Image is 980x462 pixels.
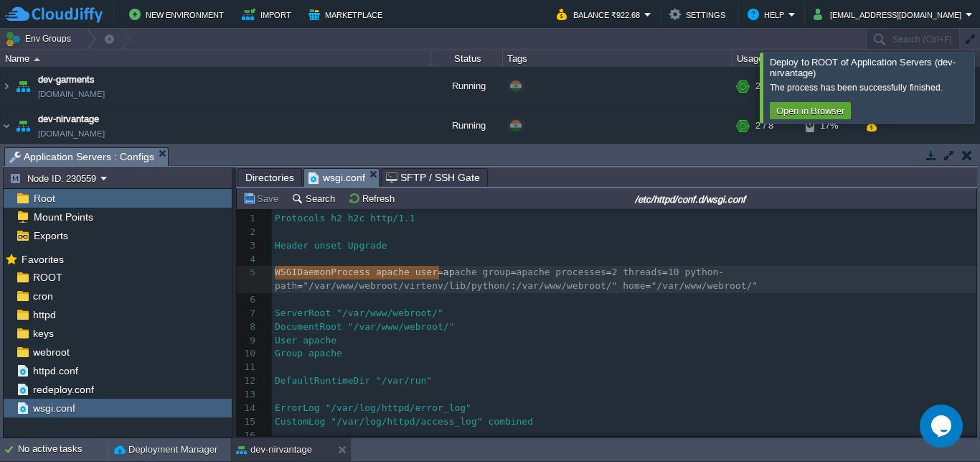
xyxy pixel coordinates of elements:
button: Search [291,192,339,205]
div: Usage [733,50,885,67]
a: ROOT [30,271,65,284]
a: [DOMAIN_NAME] [38,87,105,101]
div: 1 [237,212,259,226]
span: 2 threads [612,267,662,277]
a: webroot [30,346,72,359]
a: Favorites [19,254,66,265]
div: 10 [237,347,259,361]
div: Name [1,50,430,67]
div: 3 [237,239,259,253]
div: Tags [504,50,732,67]
span: apache processes [517,267,606,277]
div: Running [431,106,503,145]
span: "/var/www/webroot/virtenv/lib/python/ [303,280,511,291]
span: Deploy to ROOT of Application Servers (dev-nirvantage) [770,57,956,78]
div: 6 [237,293,259,307]
img: CloudJiffy [5,6,103,24]
button: New Environment [129,6,228,23]
span: Protocols h2 h2c http/1.1 [275,213,415,223]
a: dev-garments [38,73,95,87]
span: = [297,280,303,291]
a: httpd.conf [30,364,80,377]
span: Application Servers : Configs [9,148,154,166]
span: CustomLog "/var/log/httpd/access_log" combined [275,416,533,427]
img: AMDAwAAAACH5BAEAAAAALAAAAAABAAEAAAICRAEAOw== [13,106,33,145]
img: AMDAwAAAACH5BAEAAAAALAAAAAABAAEAAAICRAEAOw== [34,57,40,61]
span: /var/www/webroot/" home [517,280,646,291]
button: Deployment Manager [114,443,217,457]
div: 7 [237,307,259,320]
a: Root [31,192,57,205]
span: Directories [245,169,294,186]
div: 2 / 16 [755,67,778,106]
span: = [511,267,517,277]
span: ErrorLog "/var/log/httpd/error_log" [275,402,471,413]
span: = [438,267,443,277]
button: dev-nirvantage [236,443,312,457]
div: 15 [237,415,259,429]
a: keys [30,327,56,340]
a: httpd [30,308,58,321]
div: 14 [237,402,259,415]
a: redeploy.conf [30,383,96,396]
span: ap [443,267,455,277]
img: AMDAwAAAACH5BAEAAAAALAAAAAABAAEAAAICRAEAOw== [1,67,12,106]
button: Import [242,6,296,23]
div: No active tasks [18,438,108,461]
div: 9 [237,334,259,348]
div: 8 [237,320,259,334]
iframe: chat widget [920,405,966,448]
div: 16 [237,429,259,443]
a: cron [30,290,55,302]
div: 4 [237,253,259,267]
span: wsgi.conf [308,169,365,187]
a: dev-nirvantage [38,112,99,126]
div: 17% [806,106,852,145]
div: The process has been successfully finished. [770,82,971,93]
a: [DOMAIN_NAME] [38,126,105,141]
button: Save [242,192,283,205]
span: "/var/www/webroot/" [651,280,758,291]
a: Exports [31,229,70,242]
button: Refresh [348,192,399,205]
button: Marketplace [308,6,387,23]
span: = [646,280,651,291]
span: User apache [275,335,336,346]
span: Header unset Upgrade [275,240,387,251]
div: 11 [237,361,259,374]
span: ServerRoot "/var/www/webroot/" [275,308,443,318]
span: ache group [454,267,510,277]
span: WSGIDaemonProcess apache user [275,267,438,277]
span: DocumentRoot "/var/www/webroot/" [275,321,454,332]
span: wsgi.conf [30,402,77,415]
div: Running [431,67,503,106]
img: AMDAwAAAACH5BAEAAAAALAAAAAABAAEAAAICRAEAOw== [13,67,33,106]
span: = [606,267,612,277]
div: 12 [237,374,259,388]
button: Open in Browser [772,104,849,117]
span: Favorites [19,253,66,266]
a: Mount Points [31,211,95,223]
div: 5 [237,266,259,279]
span: = [662,267,668,277]
li: /etc/httpd/conf.d/wsgi.conf [303,168,380,186]
button: Node ID: 230559 [9,172,100,185]
div: 2 / 8 [755,106,773,145]
button: [EMAIL_ADDRESS][DOMAIN_NAME] [814,6,966,23]
span: Group apache [275,348,342,359]
button: Settings [669,6,730,23]
img: AMDAwAAAACH5BAEAAAAALAAAAAABAAEAAAICRAEAOw== [1,106,12,145]
button: Help [748,6,788,23]
div: 13 [237,388,259,402]
div: 2 [237,226,259,239]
